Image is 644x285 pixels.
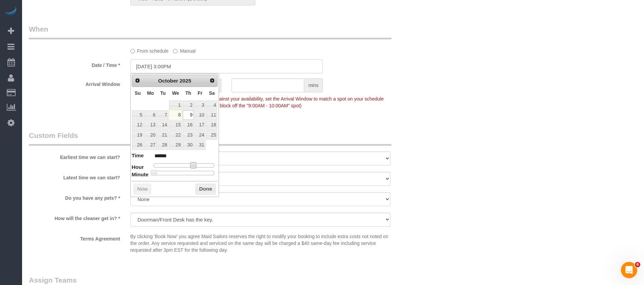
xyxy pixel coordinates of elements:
legend: Custom Fields [29,130,391,146]
a: 19 [132,130,144,140]
label: Do you have any pets? * [24,192,125,201]
label: Arrival Window [24,78,125,88]
button: Done [196,184,216,195]
a: 25 [206,130,217,140]
input: MM/DD/YYYY HH:MM [130,59,323,73]
a: 17 [195,121,205,130]
dt: Minute [132,171,149,179]
label: Earliest time we can start? [24,152,125,161]
a: 6 [144,110,157,120]
a: 4 [206,101,217,110]
a: Next [207,76,217,85]
input: From schedule [130,49,135,53]
a: 31 [195,140,205,149]
span: To make this booking count against your availability, set the Arrival Window to match a spot on y... [130,96,384,108]
label: How will the cleaner get in? * [24,213,125,222]
a: 11 [206,110,217,120]
span: Tuesday [160,90,166,96]
label: Manual [173,45,196,54]
a: 20 [144,130,157,140]
span: Saturday [209,90,215,96]
label: Terms Agreement [24,233,125,242]
a: 21 [158,130,168,140]
a: 8 [169,110,182,120]
label: From schedule [130,45,169,54]
a: 27 [144,140,157,149]
a: 14 [158,121,168,130]
span: Sunday [135,90,141,96]
label: Latest time we can start? [24,172,125,181]
a: 13 [144,121,157,130]
span: Wednesday [172,90,179,96]
a: 2 [183,101,194,110]
a: 18 [206,121,217,130]
dt: Hour [132,163,144,172]
span: mins [304,78,323,92]
a: 15 [169,121,182,130]
a: 23 [183,130,194,140]
a: 1 [169,101,182,110]
a: 3 [195,101,205,110]
input: Manual [173,49,178,53]
a: 5 [132,110,144,120]
p: By clicking 'Book Now' you agree Maid Sailors reserves the right to modify your booking to includ... [130,233,390,253]
span: Prev [135,78,140,83]
iframe: Intercom live chat [621,262,637,278]
a: 22 [169,130,182,140]
a: Prev [133,76,142,85]
label: Date / Time * [24,59,125,69]
a: 9 [183,110,194,120]
span: 2025 [180,78,191,84]
a: 29 [169,140,182,149]
a: 28 [158,140,168,149]
legend: When [29,24,391,39]
a: 16 [183,121,194,130]
span: Next [209,78,215,83]
span: 6 [635,262,640,267]
img: Automaid Logo [4,7,18,16]
a: 30 [183,140,194,149]
a: 12 [132,121,144,130]
a: 26 [132,140,144,149]
a: 10 [195,110,205,120]
a: 24 [195,130,205,140]
span: Monday [147,90,154,96]
dt: Time [132,152,144,160]
span: Friday [198,90,202,96]
span: Thursday [185,90,191,96]
a: 7 [158,110,168,120]
button: Now [134,184,151,195]
span: October [158,78,178,84]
